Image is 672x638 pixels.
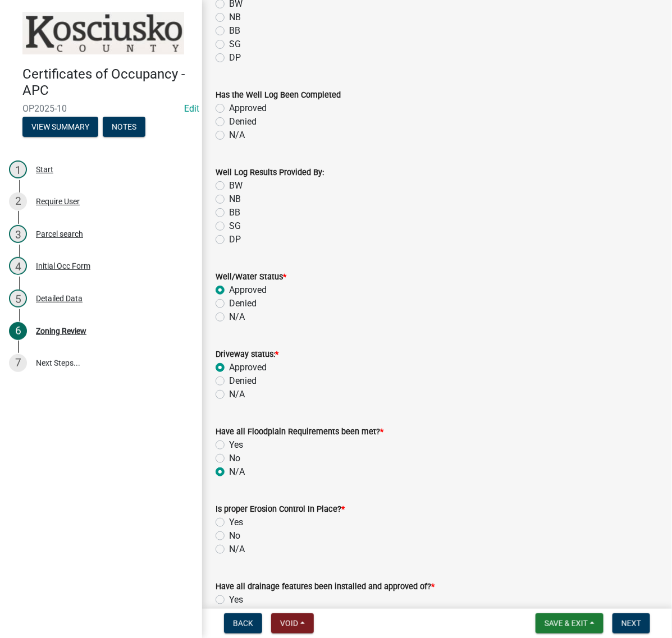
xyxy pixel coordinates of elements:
span: Next [621,619,641,628]
button: Void [271,613,314,634]
wm-modal-confirm: Notes [103,123,145,132]
label: Is proper Erosion Control In Place? [216,506,345,513]
label: BB [229,206,240,219]
label: NB [229,11,241,24]
span: Void [280,619,298,628]
button: Next [612,613,650,634]
label: DP [229,233,241,246]
img: Kosciusko County, Indiana [22,12,184,54]
div: Zoning Review [36,327,86,335]
label: Approved [229,102,267,115]
label: DP [229,51,241,65]
label: Denied [229,115,257,128]
div: Detailed Data [36,295,83,302]
div: Parcel search [36,230,83,238]
label: Denied [229,374,257,388]
label: Approved [229,361,267,374]
label: N/A [229,543,245,556]
h4: Certificates of Occupancy - APC [22,66,193,99]
wm-modal-confirm: Summary [22,123,98,132]
label: Denied [229,297,257,310]
label: NB [229,192,241,206]
label: Well Log Results Provided By: [216,169,324,177]
label: N/A [229,388,245,401]
label: SG [229,38,241,51]
label: Yes [229,593,243,607]
div: 5 [9,290,27,307]
label: BB [229,24,240,38]
div: Initial Occ Form [36,262,90,270]
label: BW [229,179,243,192]
div: Start [36,166,53,173]
label: Driveway status: [216,351,278,359]
label: Have all Floodplain Requirements been met? [216,428,383,436]
button: Save & Exit [536,613,604,634]
div: 4 [9,257,27,275]
label: N/A [229,465,245,479]
div: 6 [9,322,27,340]
label: Yes [229,516,243,529]
label: No [229,529,240,543]
label: Yes [229,438,243,452]
label: Well/Water Status [216,273,286,281]
span: Back [233,619,253,628]
div: 7 [9,354,27,372]
label: No [229,452,240,465]
button: Back [224,613,262,634]
a: Edit [184,103,199,114]
button: Notes [103,117,145,137]
label: SG [229,219,241,233]
span: OP2025-10 [22,103,180,114]
div: Require User [36,198,80,205]
div: 1 [9,160,27,178]
label: Approved [229,283,267,297]
span: Save & Exit [545,619,588,628]
label: N/A [229,310,245,324]
label: Has the Well Log Been Completed [216,91,341,99]
label: Have all drainage features been installed and approved of? [216,583,435,591]
wm-modal-confirm: Edit Application Number [184,103,199,114]
button: View Summary [22,117,98,137]
div: 3 [9,225,27,243]
label: N/A [229,128,245,142]
div: 2 [9,192,27,210]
